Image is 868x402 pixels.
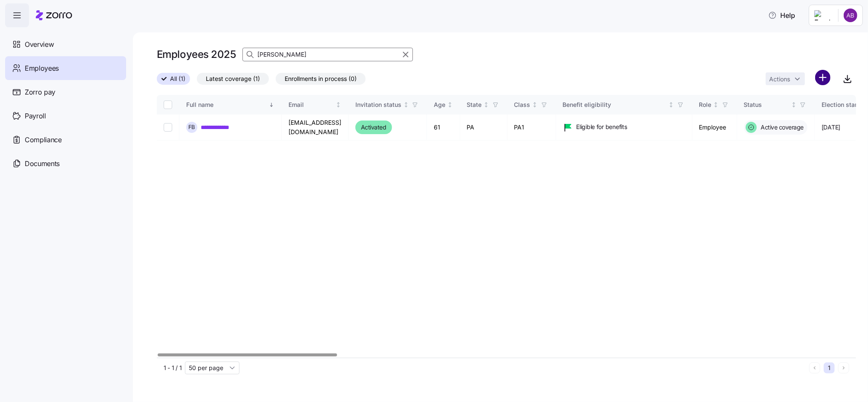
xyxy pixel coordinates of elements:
span: Compliance [25,135,62,145]
a: Documents [5,152,126,175]
img: Employer logo [814,10,831,20]
div: Not sorted [335,102,341,108]
div: Benefit eligibility [563,100,667,109]
div: Full name [186,100,267,109]
th: RoleNot sorted [692,95,737,115]
a: Compliance [5,128,126,152]
img: c6b7e62a50e9d1badab68c8c9b51d0dd [844,9,857,22]
span: Zorro pay [25,87,55,98]
div: Not sorted [668,102,674,108]
span: F B [188,124,196,130]
span: Overview [25,39,54,50]
span: 1 - 1 / 1 [164,364,182,372]
td: 61 [427,115,460,141]
th: StateNot sorted [460,95,508,115]
svg: add icon [815,70,831,85]
input: Search Employees [242,48,413,61]
div: Status [744,100,790,109]
td: PA [460,115,508,141]
span: Eligible for benefits [577,123,627,131]
span: Payroll [25,111,46,121]
th: ClassNot sorted [508,95,556,115]
div: Invitation status [355,100,401,109]
span: Latest coverage (1) [206,73,260,84]
button: Next page [838,362,849,373]
div: Role [699,100,712,109]
th: EmailNot sorted [282,95,349,115]
a: Overview [5,32,126,56]
th: Invitation statusNot sorted [349,95,427,115]
th: Full nameSorted descending [179,95,282,115]
span: All (1) [170,73,185,84]
button: Actions [766,72,805,85]
button: Previous page [809,362,820,373]
span: Activated [361,122,386,132]
div: Not sorted [532,102,538,108]
div: Not sorted [447,102,453,108]
button: Help [761,7,802,24]
div: Email [288,100,334,109]
div: Sorted descending [268,102,274,108]
th: AgeNot sorted [427,95,460,115]
input: Select record 1 [164,123,172,132]
td: PA1 [508,115,556,141]
div: Election start [822,100,859,109]
th: StatusNot sorted [737,95,815,115]
td: [EMAIL_ADDRESS][DOMAIN_NAME] [282,115,349,141]
input: Select all records [164,100,172,109]
div: State [467,100,482,109]
span: Help [768,10,795,20]
div: Not sorted [713,102,719,108]
span: Enrollments in process (0) [285,73,357,84]
span: Actions [769,76,790,82]
h1: Employees 2025 [157,48,236,61]
td: Employee [692,115,737,141]
a: Employees [5,56,126,80]
span: Active coverage [758,123,804,132]
a: Zorro pay [5,80,126,104]
span: [DATE] [822,123,840,132]
div: Not sorted [483,102,489,108]
div: Not sorted [403,102,409,108]
span: Employees [25,63,59,74]
div: Class [514,100,531,109]
th: Benefit eligibilityNot sorted [556,95,692,115]
button: 1 [824,362,835,373]
span: Documents [25,158,60,169]
div: Not sorted [791,102,797,108]
div: Age [434,100,445,109]
a: Payroll [5,104,126,128]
